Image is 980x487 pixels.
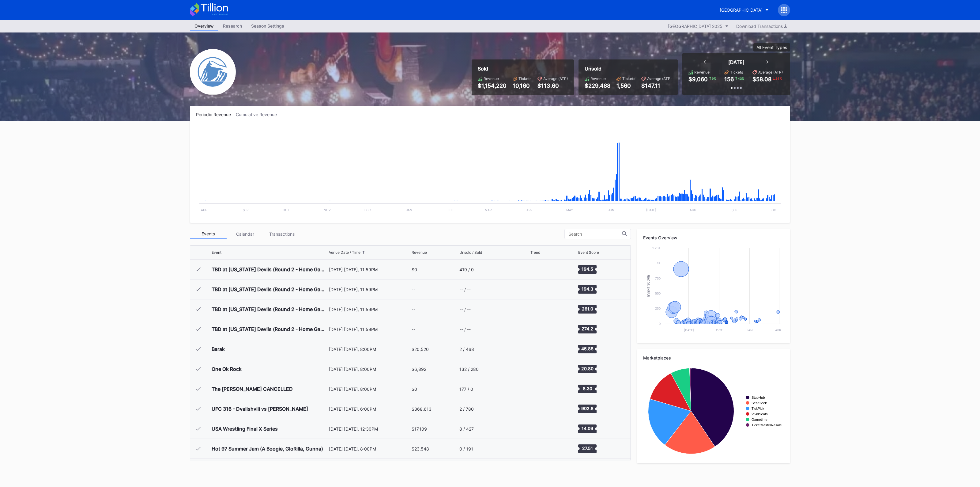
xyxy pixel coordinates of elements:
text: 14.09 [582,426,593,431]
div: -- / -- [459,327,471,332]
div: -- [412,287,415,292]
div: Revenue [412,250,427,255]
div: All Event Types [756,45,787,50]
div: Venue Date / Time [329,250,360,255]
text: 194.3 [582,286,593,291]
div: TBD at [US_STATE] Devils (Round 2 - Home Game 1) (Date TBD) (If Necessary) [212,266,327,272]
svg: Chart title [530,441,549,456]
div: -- [412,307,415,312]
div: 8 / 427 [459,426,474,432]
div: 132 / 280 [459,367,479,372]
div: Cumulative Revenue [236,112,282,117]
button: [GEOGRAPHIC_DATA] 2025 [665,22,732,30]
div: 1,560 [616,82,635,89]
div: The [PERSON_NAME] CANCELLED [212,386,293,392]
button: Download Transactions [733,22,790,30]
button: [GEOGRAPHIC_DATA] [715,4,773,16]
button: All Event Types [753,43,790,51]
div: Unsold [585,66,672,72]
div: Tickets [730,70,743,74]
div: 43 % [737,76,745,81]
text: [DATE] [646,208,656,212]
div: $0 [412,386,417,392]
div: Download Transactions [736,24,787,29]
div: [DATE] [DATE], 11:59PM [329,267,410,272]
svg: Chart title [530,361,549,377]
text: 8.30 [582,386,592,391]
div: [DATE] [DATE], 11:59PM [329,307,410,312]
div: Marketplaces [643,355,784,360]
text: StubHub [752,396,765,399]
text: 902.8 [581,406,594,411]
div: 2 / 468 [459,347,474,352]
div: [GEOGRAPHIC_DATA] 2025 [668,24,722,29]
div: [DATE] [DATE], 8:00PM [329,386,410,392]
div: $0 [412,267,417,272]
div: Sold [478,66,568,72]
div: $9,060 [688,76,708,82]
text: Event Score [647,275,650,297]
a: Season Settings [247,21,289,31]
div: [DATE] [DATE], 11:59PM [329,287,410,292]
div: Barak [212,346,225,352]
text: 1k [657,261,661,265]
div: $147.11 [641,82,672,89]
div: [DATE] [DATE], 8:00PM [329,347,410,352]
div: Revenue [590,76,606,81]
div: [DATE] [DATE], 8:00PM [329,446,410,451]
text: Aug [201,208,207,212]
div: Transactions [263,229,300,239]
div: Events [190,229,227,239]
div: TBD at [US_STATE] Devils (Round 2 - Home Game 4) (Date TBD) (If Necessary) [212,326,327,332]
a: Research [218,21,247,31]
text: 250 [655,306,661,310]
svg: Chart title [643,365,784,457]
text: 274.2 [582,326,593,331]
text: Sep [243,208,248,212]
text: Apr [775,328,781,332]
div: Average (ATP) [647,76,672,81]
text: May [566,208,573,212]
text: Oct [771,208,778,212]
div: UFC 316 - Dvalishvili vs [PERSON_NAME] [212,406,308,412]
img: Devils-Logo.png [190,49,236,95]
text: 1.25k [652,246,661,250]
div: $20,520 [412,347,429,352]
div: 24 % [775,76,782,81]
div: $17,109 [412,426,427,432]
div: 419 / 0 [459,267,474,272]
div: TBD at [US_STATE] Devils (Round 2 - Home Game 3) (Date TBD) (If Necessary) [212,306,327,312]
div: 177 / 0 [459,386,473,392]
div: Trend [530,250,540,255]
text: Nov [324,208,331,212]
input: Search [568,232,622,237]
div: Event Score [578,250,599,255]
div: 156 [724,76,734,82]
div: Hot 97 Summer Jam (A Boogie, GloRilla, Gunna) [212,446,323,452]
svg: Chart title [530,321,549,337]
div: Events Overview [643,235,784,240]
svg: Chart title [643,245,784,337]
text: [DATE] [684,328,694,332]
div: Average (ATP) [543,76,568,81]
div: $113.60 [537,82,568,89]
div: Tickets [518,76,531,81]
div: [DATE] [DATE], 12:30PM [329,426,410,432]
text: 750 [655,276,661,280]
text: 0 [659,322,661,325]
text: SeatGeek [752,401,767,405]
div: Calendar [227,229,263,239]
div: 0 / 191 [459,446,473,451]
text: 20.80 [581,366,594,371]
text: Feb [448,208,454,212]
div: Season Settings [247,21,289,30]
div: $229,488 [585,82,610,89]
div: Event [212,250,221,255]
div: [DATE] [DATE], 8:00PM [329,367,410,372]
div: [DATE] [728,59,744,65]
div: [DATE] [DATE], 6:00PM [329,406,410,412]
div: Tickets [622,76,635,81]
svg: Chart title [530,341,549,357]
text: 261.0 [582,306,593,311]
div: 10,160 [513,82,531,89]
